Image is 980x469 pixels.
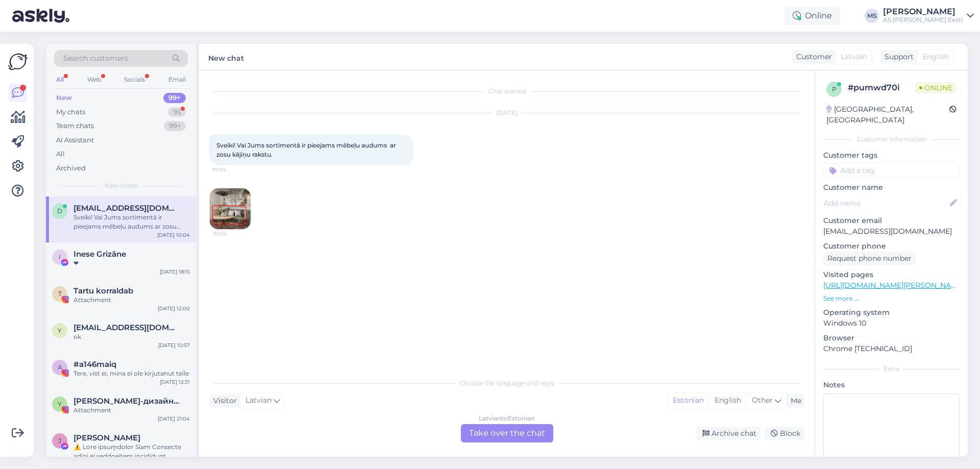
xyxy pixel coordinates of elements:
div: Chat started [209,87,804,96]
div: 95 [168,107,186,117]
div: Support [880,52,914,62]
div: Customer [792,52,832,62]
a: [PERSON_NAME]AS [PERSON_NAME] Eesti [883,8,974,24]
div: [DATE] 12:31 [160,378,190,386]
p: Notes [823,380,960,390]
span: d [57,207,62,215]
span: Latvian [841,52,867,62]
div: AS [PERSON_NAME] Eesti [883,16,963,24]
div: Tere, vist ei, mina ei ole kirjutanut teile [73,369,190,378]
span: Latvian [246,395,272,406]
img: Askly Logo [8,52,28,71]
span: Joaquim Jaime Jare [73,433,140,442]
div: 99+ [163,93,186,103]
div: [DATE] [209,108,804,117]
div: English [709,393,746,408]
p: Customer phone [823,241,960,252]
span: English [922,52,949,62]
span: I [59,253,61,261]
div: Email [166,73,188,86]
div: ok [73,332,190,341]
span: New chats [105,181,137,190]
div: Visitor [209,396,237,406]
div: Online [785,7,840,25]
p: Customer email [823,215,960,226]
label: New chat [208,50,244,64]
span: Online [915,82,957,93]
div: [DATE] 10:04 [157,231,190,239]
div: Attachment [73,406,190,415]
p: [EMAIL_ADDRESS][DOMAIN_NAME] [823,226,960,237]
div: [DATE] 18:15 [160,268,190,276]
p: See more ... [823,294,960,303]
div: ⚠️ Lore ipsum̧dolor Sīam Consecte adipi el seddoeǐtem incididunt utlaborēetd māa̧. En̄a mini ... [73,442,190,461]
div: Latvian to Estonian [479,414,535,423]
span: #a146maiq [73,360,116,369]
span: Yulia Abol портной-дизайнер / rätsep-disainer/ õmblusateljee [73,397,180,406]
p: Windows 10 [823,318,960,329]
p: Chrome [TECHNICAL_ID] [823,343,960,354]
div: All [54,73,66,86]
span: y77@list.ru [73,323,180,332]
span: a [58,363,62,371]
div: Me [787,396,801,406]
input: Add name [824,198,948,209]
span: J [58,437,61,445]
div: Sveiki! Vai Jums sortimentā ir pieejams mēbeļu audums ar zosu kājiņu rakstu. [73,213,190,231]
div: Choose the language and reply [209,379,804,388]
div: ❤ [73,259,190,268]
div: Block [765,427,804,440]
div: # pumwd70i [848,82,915,94]
div: Attachment [73,295,190,305]
div: [DATE] 21:04 [158,415,190,423]
span: design@finedesign.lv [73,204,180,213]
p: Customer name [823,182,960,193]
span: Sveiki! Vai Jums sortimentā ir pieejams mēbeļu audums ar zosu kājiņu rakstu. [216,141,398,158]
div: [DATE] 12:00 [158,305,190,312]
div: Extra [823,364,960,374]
span: p [832,85,837,93]
span: 10:04 [213,230,251,237]
div: Take over the chat [461,424,553,442]
div: [GEOGRAPHIC_DATA], [GEOGRAPHIC_DATA] [826,104,949,126]
div: Customer information [823,135,960,144]
div: AI Assistant [56,135,94,145]
div: All [56,149,65,159]
div: [DATE] 10:57 [158,341,190,349]
span: Inese Grizāne [73,250,126,259]
div: [PERSON_NAME] [883,8,963,16]
div: New [56,93,72,103]
a: [URL][DOMAIN_NAME][PERSON_NAME] [823,281,964,290]
span: Y [58,400,62,408]
div: 99+ [164,121,186,131]
p: Visited pages [823,269,960,280]
span: y [58,327,62,334]
span: Other [752,396,773,405]
span: T [58,290,62,298]
div: My chats [56,107,85,117]
img: Attachment [210,188,251,229]
div: Archive chat [696,427,761,440]
p: Operating system [823,307,960,318]
div: Archived [56,163,86,174]
input: Add a tag [823,163,960,178]
span: 10:04 [212,166,251,174]
div: MS [865,9,879,23]
div: Estonian [668,393,709,408]
div: Request phone number [823,252,916,265]
span: Tartu korraldab [73,286,133,295]
p: Browser [823,333,960,343]
p: Customer tags [823,150,960,161]
div: Socials [122,73,147,86]
div: Team chats [56,121,94,131]
div: Web [85,73,103,86]
span: Search customers [63,53,128,64]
